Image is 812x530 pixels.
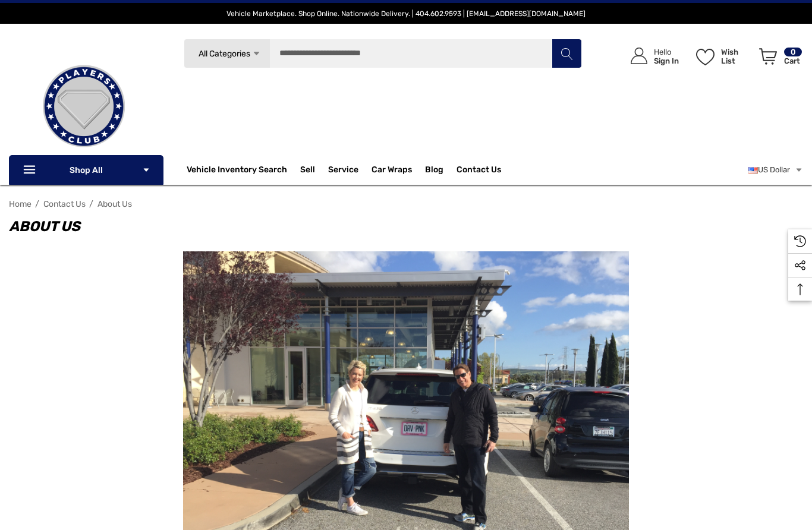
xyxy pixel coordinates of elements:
span: Vehicle Marketplace. Shop Online. Nationwide Delivery. | 404.602.9593 | [EMAIL_ADDRESS][DOMAIN_NAME] [226,10,586,18]
a: Contact Us [457,165,501,178]
svg: Social Media [794,260,806,272]
span: All Categories [198,49,250,59]
svg: Top [788,283,812,295]
span: Sell [300,165,315,178]
a: Vehicle Inventory Search [187,165,287,178]
p: Shop All [9,155,163,185]
a: Car Wraps [372,158,425,182]
svg: Icon Line [22,163,40,177]
p: Sign In [654,56,679,65]
nav: Breadcrumb [9,194,803,214]
svg: Recently Viewed [794,235,806,247]
a: Sign in [617,36,685,77]
svg: Icon Arrow Down [142,166,150,174]
p: Wish List [721,48,753,65]
svg: Icon Arrow Down [252,49,261,58]
img: Players Club | Cars For Sale [24,47,143,166]
h1: About Us [9,214,803,238]
a: Service [328,165,358,178]
a: Cart with 0 items [754,36,803,82]
a: Contact Us [43,199,86,209]
p: 0 [784,48,802,56]
a: USD [748,158,803,182]
p: Hello [654,48,679,56]
button: Search [552,39,581,68]
span: Car Wraps [372,165,412,178]
a: Blog [425,165,443,178]
p: Cart [784,56,802,65]
svg: Icon User Account [631,48,647,64]
svg: Wish List [696,49,715,65]
svg: Review Your Cart [759,48,777,65]
a: Sell [300,158,328,182]
a: About Us [97,199,132,209]
a: Wish List Wish List [691,36,754,77]
a: All Categories Icon Arrow Down Icon Arrow Up [184,39,270,68]
a: Home [9,199,32,209]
